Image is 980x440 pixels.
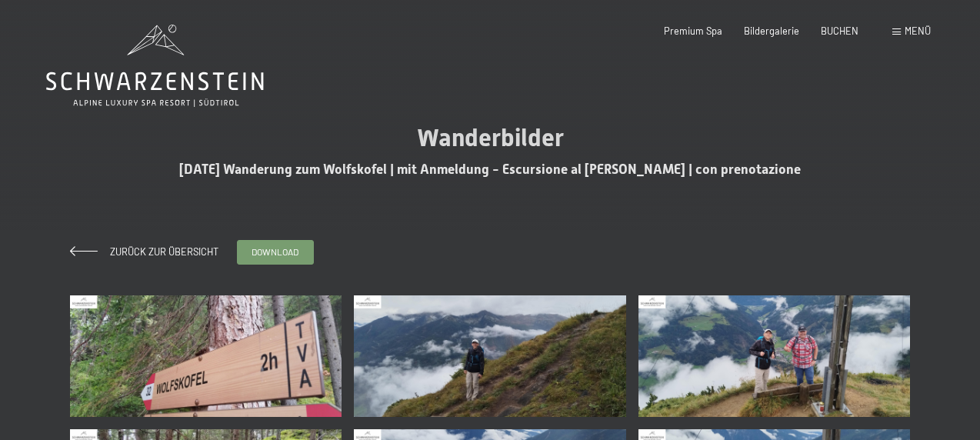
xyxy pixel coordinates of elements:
a: Bildergalerie [744,25,799,37]
a: download [238,241,313,264]
a: 24-09-2025 [351,289,628,424]
img: 24-09-2025 [638,295,910,418]
a: 24-09-2025 [635,289,913,424]
a: Zurück zur Übersicht [70,245,218,258]
a: Premium Spa [664,25,722,37]
a: BUCHEN [821,25,858,37]
span: download [252,245,298,258]
span: Zurück zur Übersicht [100,245,218,258]
span: Menü [905,25,931,37]
span: Wanderbilder [417,123,564,152]
img: 24-09-2025 [354,295,625,418]
a: 24-09-2025 [67,289,345,424]
img: 24-09-2025 [70,295,342,418]
span: [DATE] Wanderung zum Wolfskofel | mit Anmeldung - Escursione al [PERSON_NAME] | con prenotazione [179,162,801,177]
